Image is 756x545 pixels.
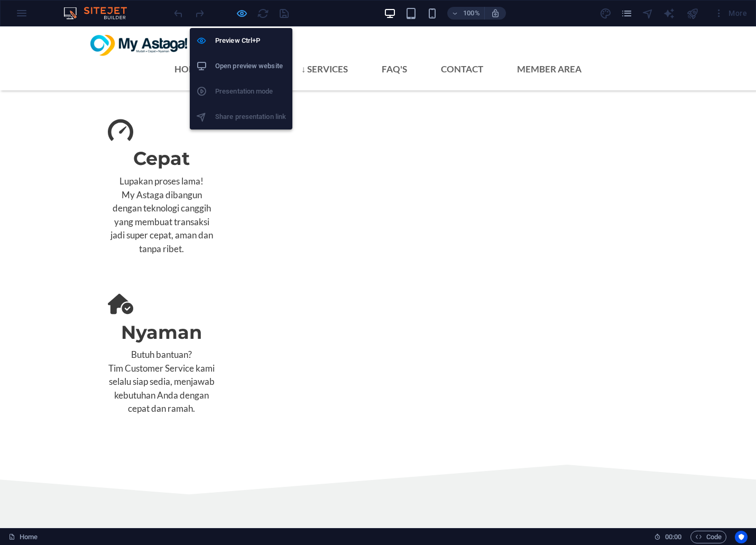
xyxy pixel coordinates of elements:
a: FAQ's [373,30,416,56]
button: Usercentrics [735,531,748,543]
p: Butuh bantuan? [108,321,216,335]
h6: Open preview website [215,60,286,72]
p: Tim Customer Service kami selalu siap sedia, menjawab kebutuhan Anda dengan cepat dan ramah. [108,335,216,389]
button: Code [690,531,726,543]
a: Contact [432,30,492,56]
a: ↓ Services [293,30,357,56]
strong: LAYANAN & Produk my astaga : [244,500,512,518]
button: 100% [447,7,485,20]
a: Member Area [509,30,590,56]
a: Click to cancel selection. Double-click to open Pages [8,531,38,543]
a: Home [166,30,211,56]
span: : [672,533,674,541]
h6: Session time [654,531,682,543]
h6: Preview Ctrl+P [215,34,286,47]
h4: Cepat [108,121,216,144]
img: Editor Logo [61,7,140,20]
h6: 100% [463,7,480,20]
span: Code [695,531,722,543]
button: pages [621,7,633,20]
h4: Nyaman [108,294,216,318]
span: 00 00 [665,531,681,543]
p: Lupakan proses lama! My Astaga dibangun dengan teknologi canggih yang membuat transaksi jadi supe... [108,148,216,229]
a: About [228,30,276,56]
